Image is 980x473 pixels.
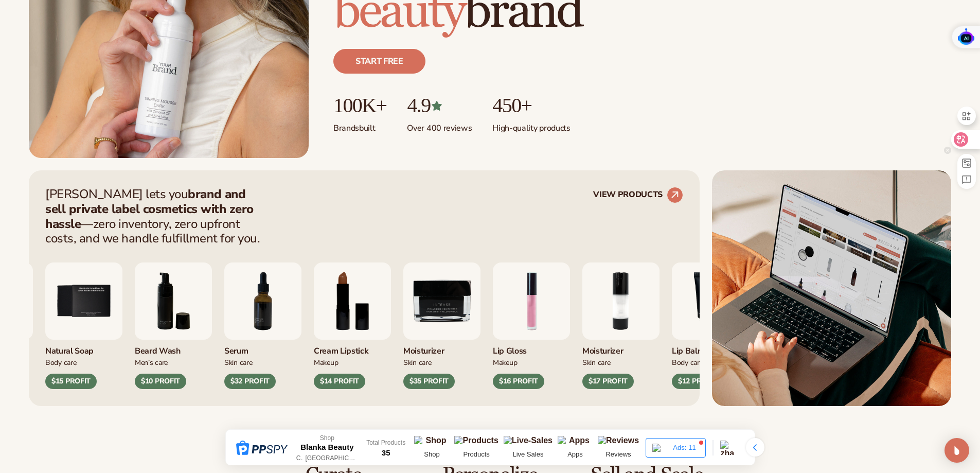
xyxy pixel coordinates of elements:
[672,262,749,389] div: 3 / 9
[45,262,122,340] img: Nature bar of soap.
[135,357,212,367] div: Men’s Care
[492,94,570,117] p: 450+
[672,340,749,357] div: Lip Balm
[582,262,660,340] img: Moisturizing lotion.
[333,117,386,134] p: Brands built
[314,340,391,357] div: Cream Lipstick
[135,374,186,389] div: $10 PROFIT
[593,187,683,203] a: VIEW PRODUCTS
[493,340,570,357] div: Lip Gloss
[493,374,544,389] div: $16 PROFIT
[672,357,749,367] div: Body Care
[712,170,951,406] img: Shopify Image 2
[493,357,570,367] div: Makeup
[493,262,570,340] img: Pink lip gloss.
[492,117,570,134] p: High-quality products
[333,94,386,117] p: 100K+
[45,357,122,367] div: Body Care
[45,340,122,357] div: Natural Soap
[672,374,723,389] div: $12 PROFIT
[314,357,391,367] div: Makeup
[314,374,365,389] div: $14 PROFIT
[224,262,301,340] img: Collagen and retinol serum.
[224,374,276,389] div: $32 PROFIT
[582,357,660,367] div: Skin Care
[333,49,425,74] a: Start free
[224,357,301,367] div: Skin Care
[493,262,570,389] div: 1 / 9
[45,374,97,389] div: $15 PROFIT
[314,262,391,389] div: 8 / 9
[403,262,480,340] img: Moisturizer.
[224,262,301,389] div: 7 / 9
[224,340,301,357] div: Serum
[403,340,480,357] div: Moisturizer
[45,262,122,389] div: 5 / 9
[45,186,254,232] strong: brand and sell private label cosmetics with zero hassle
[407,117,472,134] p: Over 400 reviews
[403,262,480,389] div: 9 / 9
[135,340,212,357] div: Beard Wash
[672,262,749,340] img: Smoothing lip balm.
[135,262,212,389] div: 6 / 9
[45,187,266,246] p: [PERSON_NAME] lets you —zero inventory, zero upfront costs, and we handle fulfillment for you.
[403,357,480,367] div: Skin Care
[582,340,660,357] div: Moisturizer
[403,374,455,389] div: $35 PROFIT
[945,438,969,463] div: Open Intercom Messenger
[582,374,634,389] div: $17 PROFIT
[135,262,212,340] img: Foaming beard wash.
[957,28,975,45] img: O1CN010JaCOZ23No8PQvEHQ_!!280837244.png
[582,262,660,389] div: 2 / 9
[314,262,391,340] img: Luxury cream lipstick.
[407,94,472,117] p: 4.9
